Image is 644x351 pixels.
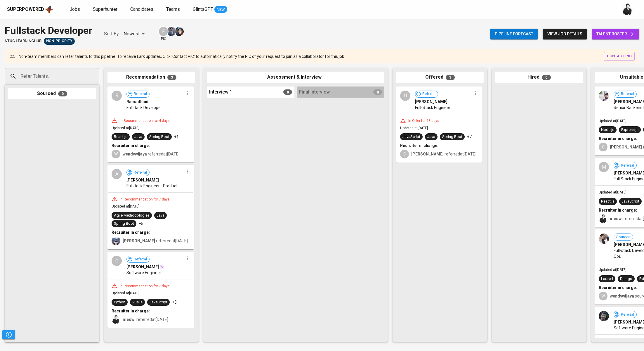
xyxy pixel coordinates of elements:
a: GlintsGPT NEW [193,6,227,13]
div: Spring Boot [442,134,462,140]
b: medwi [610,216,623,221]
span: 0 [283,89,292,95]
div: Express.js [621,127,638,133]
div: React.js [114,134,127,140]
span: view job details [547,30,582,38]
div: A [112,169,122,179]
span: Jobs [70,6,80,12]
div: In Recommendation for 7 days [117,197,172,202]
a: Teams [166,6,181,13]
span: Candidates [130,6,153,12]
div: C [112,256,122,266]
span: NEW [214,7,227,13]
div: JavaScript [622,199,639,204]
div: Java [157,213,164,218]
span: 1 [446,75,455,80]
span: talent roster [596,30,635,38]
b: Recruiter in charge: [112,143,150,148]
p: +7 [467,134,472,140]
b: [PERSON_NAME] [411,152,444,156]
div: Django [620,276,632,282]
b: Recruiter in charge: [599,285,637,290]
div: React.js [601,199,615,204]
span: Fullstack Engineer - Product [126,183,178,189]
b: wendywijaya [123,152,147,156]
span: [PERSON_NAME] [415,99,447,105]
b: medwi [123,317,136,322]
span: Pipeline forecast [495,30,533,38]
span: Updated at [DATE] [599,268,626,272]
b: wendywijaya [610,294,634,298]
span: Referral [131,257,149,262]
img: diazagista@glints.com [175,27,184,36]
span: Updated at [DATE] [599,119,626,123]
button: Pipeline Triggers [2,330,15,339]
div: Recommendation [107,72,195,83]
div: C [400,150,409,158]
div: Laravel [601,276,613,282]
b: [PERSON_NAME] [610,145,642,149]
span: referred at [DATE] [123,238,188,243]
div: M [599,162,609,172]
div: In Recommendation for 7 days [117,284,172,289]
div: Offered [396,72,484,83]
div: pic [158,26,169,42]
a: Superhunter [93,6,119,13]
b: Recruiter in charge: [599,208,637,212]
span: referred at [DATE] [123,317,168,322]
span: Superhunter [93,6,117,12]
div: In Recommendation for 4 days [117,118,172,123]
img: 8c7133c88aa37fcc2cfd05a5271d3bc2.jpeg [599,311,609,321]
b: Recruiter in charge: [400,143,438,148]
p: +5 [139,221,143,226]
span: [PERSON_NAME] [126,264,159,270]
span: Ramadhani [126,99,148,105]
span: Referral [131,170,149,175]
img: medwi@glints.com [622,4,633,15]
span: Updated at [DATE] [400,126,428,130]
div: JavaScript [150,300,167,305]
span: referred at [DATE] [123,152,180,156]
p: +5 [172,299,177,305]
div: W [599,292,607,300]
img: 928ae4328e59777c447ae6cb93e1e28f.jpg [599,234,609,244]
span: Updated at [DATE] [112,291,139,295]
p: Non-team members can refer talents to this pipeline. To receive Lark updates, click 'Contact PIC'... [19,53,345,59]
div: Hired [495,72,583,83]
span: 0 [373,89,382,95]
span: [PERSON_NAME] [126,177,159,183]
div: Sourced [8,88,96,99]
button: contact pic [604,52,635,61]
div: F [158,26,169,37]
span: GlintsGPT [193,6,213,12]
img: magic_wand.svg [159,264,164,269]
div: R [112,91,122,101]
div: H [400,91,410,101]
span: Full-Stack Engineer [415,105,450,110]
a: Candidates [130,6,155,13]
a: Jobs [70,6,81,13]
span: referred at [DATE] [411,152,476,156]
span: Referral [619,91,636,97]
a: Superpoweredapp logo [7,5,53,14]
img: app logo [45,5,53,14]
div: JavaScript [402,134,420,140]
div: Spring Boot [149,134,169,140]
span: Fullstack Developer [126,105,162,110]
div: Python [114,300,125,305]
span: 3 [167,75,176,80]
p: Sort By [104,30,119,37]
b: Recruiter in charge: [112,309,150,313]
a: talent roster [592,29,639,39]
div: In Offer for 53 days [406,118,442,123]
button: Open [96,76,97,77]
div: Fullstack Developer [5,23,92,38]
div: Java [427,134,435,140]
span: Referral [420,91,438,97]
span: Software Engineer [126,270,161,276]
span: Referral [619,312,636,317]
span: Updated at [DATE] [112,126,139,130]
div: Java [134,134,142,140]
div: Spring Boot [114,221,134,226]
img: medwi@glints.com [112,315,120,324]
